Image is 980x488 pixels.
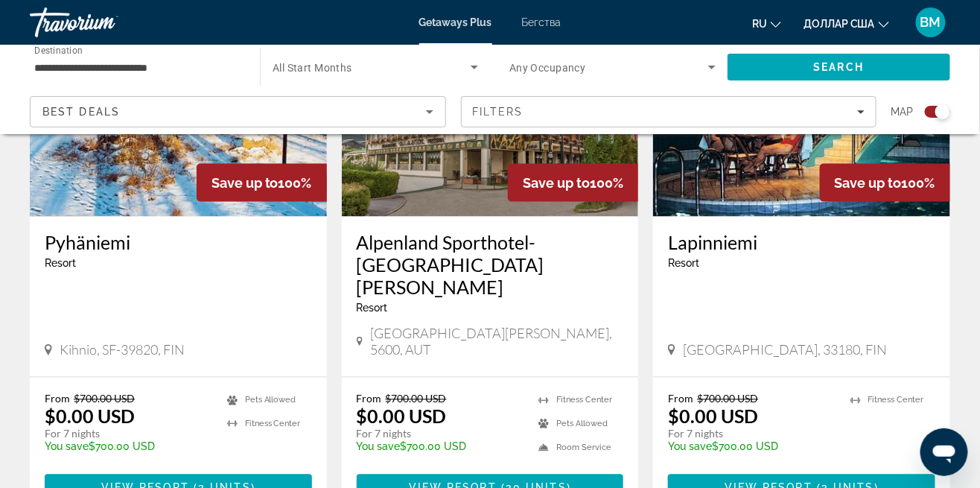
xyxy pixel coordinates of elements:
[357,405,447,428] p: $0.00 USD
[197,164,327,202] div: 100%
[697,393,758,405] span: $700.00 USD
[42,106,120,118] span: Best Deals
[386,393,447,405] span: $700.00 USD
[45,428,212,441] p: For 7 nights
[45,393,70,405] span: From
[891,101,914,122] span: Map
[357,441,524,453] p: $700.00 USD
[804,18,875,30] font: доллар США
[668,428,836,441] p: For 7 nights
[509,62,586,74] span: Any Occupancy
[245,419,301,429] span: Fitness Center
[668,441,836,453] p: $700.00 USD
[461,96,877,127] button: Filters
[357,428,524,441] p: For 7 nights
[668,232,935,254] a: Lapinniemi
[508,164,638,202] div: 100%
[42,103,433,121] mat-select: Sort by
[804,13,889,34] button: Изменить валюту
[45,258,76,270] span: Resort
[357,302,388,314] span: Resort
[211,175,279,191] span: Save up to
[835,175,902,191] span: Save up to
[868,396,924,405] span: Fitness Center
[668,441,712,453] span: You save
[34,45,83,56] span: Destination
[522,16,561,28] a: Бегства
[752,18,767,30] font: ru
[820,164,950,202] div: 100%
[273,62,352,74] span: All Start Months
[556,419,608,429] span: Pets Allowed
[752,13,781,34] button: Изменить язык
[357,393,382,405] span: From
[920,428,968,476] iframe: Кнопка запуска окна обмена сообщениями
[45,441,89,453] span: You save
[668,405,758,428] p: $0.00 USD
[814,61,865,73] span: Search
[920,14,941,30] font: ВМ
[45,441,212,453] p: $700.00 USD
[419,16,492,28] a: Getaways Plus
[74,393,135,405] span: $700.00 USD
[523,175,590,191] span: Save up to
[556,396,612,405] span: Fitness Center
[668,393,693,405] span: From
[728,54,950,80] button: Search
[357,441,401,453] span: You save
[45,405,135,428] p: $0.00 USD
[668,258,699,270] span: Resort
[245,396,296,405] span: Pets Allowed
[30,3,179,42] a: Травориум
[34,59,241,77] input: Select destination
[911,7,950,38] button: Меню пользователя
[370,326,623,358] span: [GEOGRAPHIC_DATA][PERSON_NAME], 5600, AUT
[556,443,611,453] span: Room Service
[683,342,887,358] span: [GEOGRAPHIC_DATA], 33180, FIN
[473,106,524,118] span: Filters
[45,232,312,254] a: Pyhäniemi
[357,232,624,299] a: Alpenland Sporthotel-[GEOGRAPHIC_DATA][PERSON_NAME]
[60,342,185,358] span: Kihnio, SF-39820, FIN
